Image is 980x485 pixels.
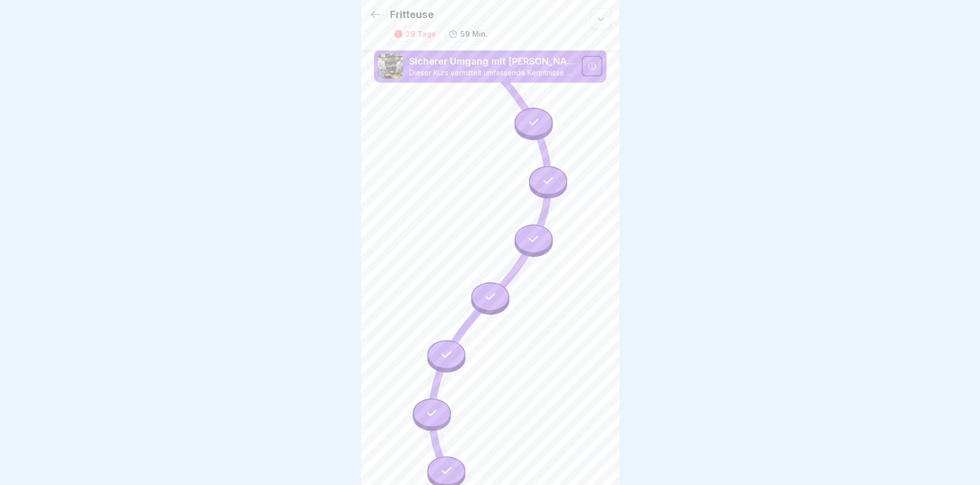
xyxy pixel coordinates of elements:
p: 59 Min. [460,28,488,39]
img: oyzz4yrw5r2vs0n5ee8wihvj.png [378,54,403,79]
div: 29 Tage [406,28,436,39]
p: Sicherer Umgang mit [PERSON_NAME] [409,55,575,68]
p: Dieser Kurs vermittelt umfassende Kenntnisse und praktische Fähigkeiten, um Fritteusen sicher und... [409,68,575,77]
p: Fritteuse [390,8,434,21]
